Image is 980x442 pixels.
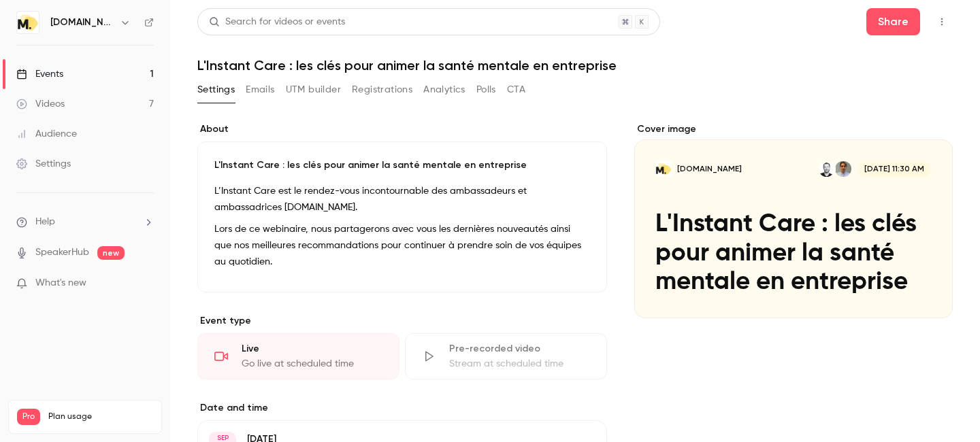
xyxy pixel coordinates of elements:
[16,127,77,141] div: Audience
[866,8,920,35] button: Share
[214,221,590,270] p: Lors de ce webinaire, nous partagerons avec vous les dernières nouveautés ainsi que nos meilleure...
[137,277,154,290] iframe: Noticeable Trigger
[634,122,953,318] section: Cover image
[48,411,153,422] span: Plan usage
[35,276,86,290] span: What's new
[197,122,607,136] label: About
[423,79,465,101] button: Analytics
[17,12,39,33] img: moka.care
[16,215,154,229] li: help-dropdown-opener
[16,67,63,81] div: Events
[50,16,114,29] h6: [DOMAIN_NAME]
[209,15,345,29] div: Search for videos or events
[197,57,953,73] h1: L'Instant Care : les clés pour animer la santé mentale en entreprise
[242,357,382,371] div: Go live at scheduled time
[634,122,953,136] label: Cover image
[214,158,590,172] p: L'Instant Care : les clés pour animer la santé mentale en entreprise
[286,79,341,101] button: UTM builder
[17,409,40,425] span: Pro
[507,79,525,101] button: CTA
[476,79,496,101] button: Polls
[16,157,71,171] div: Settings
[197,314,607,328] p: Event type
[197,79,235,101] button: Settings
[242,342,382,356] div: Live
[352,79,412,101] button: Registrations
[214,183,590,216] p: L’Instant Care est le rendez-vous incontournable des ambassadeurs et ambassadrices [DOMAIN_NAME].
[246,79,274,101] button: Emails
[197,333,399,379] div: LiveGo live at scheduled time
[449,357,590,371] div: Stream at scheduled time
[405,333,607,379] div: Pre-recorded videoStream at scheduled time
[35,215,55,229] span: Help
[449,342,590,356] div: Pre-recorded video
[97,246,125,260] span: new
[16,97,65,111] div: Videos
[197,401,607,415] label: Date and time
[35,245,89,260] a: SpeakerHub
